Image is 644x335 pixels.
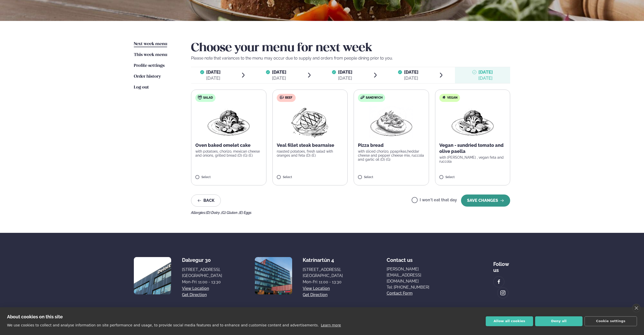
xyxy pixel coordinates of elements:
[239,211,252,215] span: (E) Eggs
[500,290,506,296] img: image alt
[439,142,506,154] p: Vegan - sundried tomato and olive paella
[221,211,239,215] span: (G) Gluten ,
[206,69,221,75] span: [DATE]
[387,284,450,290] a: Tel: [PHONE_NUMBER]
[303,267,343,279] div: [STREET_ADDRESS], [GEOGRAPHIC_DATA]
[272,69,286,75] span: [DATE]
[206,75,221,81] div: [DATE]
[134,53,167,57] span: This week menu
[195,149,262,157] p: with potatoes, chorizo, mexican cheese and onions, grilled bread (D) (G) (E)
[486,316,533,326] button: Allow all cookies
[134,52,167,58] a: This week menu
[387,266,450,284] a: [PERSON_NAME][EMAIL_ADDRESS][DOMAIN_NAME]
[7,314,63,319] strong: About cookies on this site
[134,257,171,294] img: image alt
[498,288,508,298] a: image alt
[288,106,332,138] img: Beef-Meat.png
[255,257,292,294] img: image alt
[182,292,207,298] a: Get direction
[387,253,413,263] span: Contact us
[191,194,221,207] button: Back
[447,96,457,100] span: Vegan
[134,64,165,68] span: Profile settings
[191,55,510,61] p: Please note that variances to the menu may occur due to supply and orders from people dining prio...
[632,304,640,312] a: close
[461,194,510,207] button: SAVE CHANGES
[338,69,352,75] span: [DATE]
[182,257,222,263] div: Dalvegur 30
[277,142,344,148] p: Veal fillet steak bearnaise
[7,323,319,327] p: We use cookies to collect and analyse information on site performance and usage, to provide socia...
[442,95,446,99] img: Vegan.svg
[439,155,506,163] p: with [PERSON_NAME] , vegan feta and ruccola
[478,75,493,81] div: [DATE]
[303,292,327,298] a: Get direction
[369,106,413,138] img: Pizza-Bread.png
[387,290,413,296] a: Contact form
[404,75,418,81] div: [DATE]
[404,69,418,75] span: [DATE]
[450,106,495,138] img: Vegan.png
[134,74,161,80] a: Order history
[182,267,222,279] div: [STREET_ADDRESS], [GEOGRAPHIC_DATA]
[134,42,167,46] span: Next week menu
[195,142,262,148] p: Oven baked omelet cake
[285,96,292,100] span: Beef
[206,106,251,138] img: Vegan.png
[182,286,209,292] a: View location
[134,63,165,69] a: Profile settings
[277,149,344,157] p: roasted potatoes, fresh salad with oranges and feta (D) (E)
[478,69,493,75] span: [DATE]
[134,74,161,79] span: Order history
[134,85,149,90] span: Log out
[585,316,637,326] button: Cookie settings
[191,211,510,215] div: Allergies:
[358,142,425,148] p: Pizza bread
[321,323,341,327] a: Learn more
[535,316,582,326] button: Deny all
[493,257,510,273] div: Follow us
[494,276,504,287] a: image alt
[203,96,213,100] span: Salad
[303,257,343,263] div: Katrínartún 4
[191,41,510,55] h2: Choose your menu for next week
[366,96,383,100] span: Sandwich
[338,75,352,81] div: [DATE]
[280,95,284,99] img: beef.svg
[303,279,343,285] div: Mon-Fri: 11:00 - 13:30
[134,41,167,47] a: Next week menu
[198,95,202,99] img: salad.svg
[182,279,222,285] div: Mon-Fri: 11:00 - 13:30
[303,286,330,292] a: View location
[272,75,286,81] div: [DATE]
[360,96,364,99] img: sandwich-new-16px.svg
[496,279,502,285] img: image alt
[358,149,425,161] p: with sliced chorizo, ppaprikas,heddar cheese and pepper cheese mix, ruccola and garlic oil (D) (G)
[206,211,221,215] span: (D) Dairy ,
[134,85,149,91] a: Log out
